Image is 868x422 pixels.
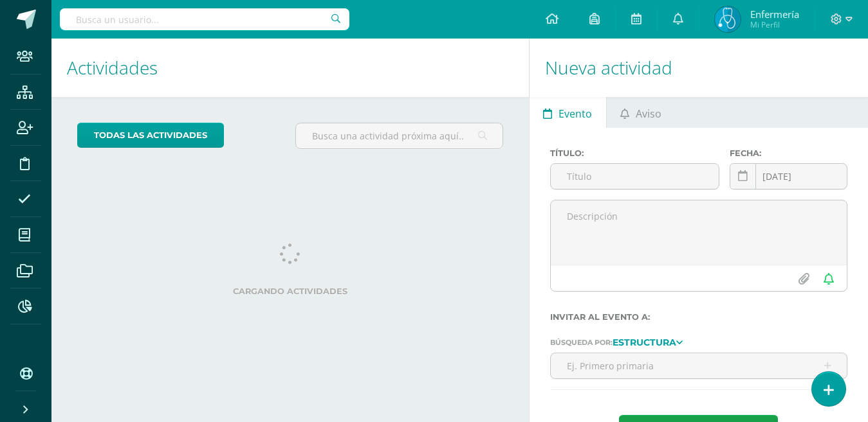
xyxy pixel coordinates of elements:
h1: Nueva actividad [545,39,853,97]
label: Invitar al evento a: [550,312,847,322]
span: Aviso [636,98,661,129]
span: Búsqueda por: [550,338,613,347]
label: Fecha: [730,148,847,158]
h1: Actividades [67,39,513,97]
input: Fecha de entrega [730,164,847,189]
input: Título [551,164,719,189]
input: Ej. Primero primaria [551,353,847,378]
input: Busca una actividad próxima aquí... [296,123,503,148]
strong: Estructura [613,337,676,348]
img: aa4f30ea005d28cfb9f9341ec9462115.png [715,6,741,32]
a: todas las Actividades [77,123,224,148]
span: Evento [559,98,592,129]
a: Estructura [613,337,683,346]
span: Enfermería [750,8,799,21]
a: Evento [530,97,606,128]
label: Cargando actividades [77,286,503,296]
span: Mi Perfil [750,19,799,30]
a: Aviso [607,97,676,128]
label: Título: [550,148,719,158]
input: Busca un usuario... [60,8,349,30]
